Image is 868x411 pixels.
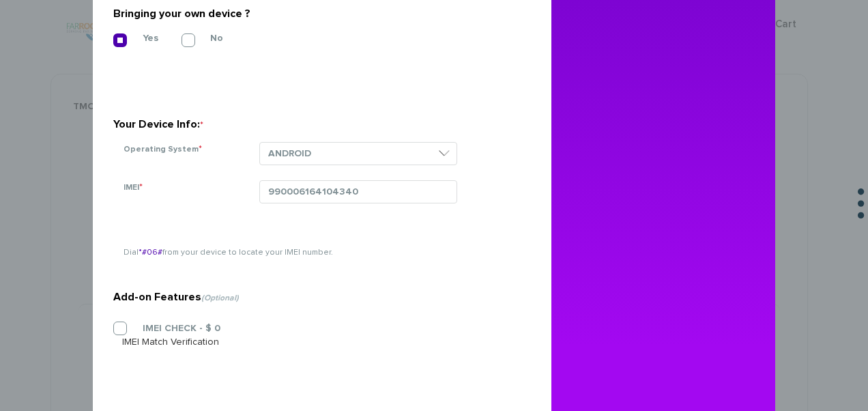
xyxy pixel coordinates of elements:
span: (Optional) [201,294,239,302]
div: Bringing your own device ? [113,3,521,25]
div: Your Device Info: [113,113,521,135]
input: ################ [259,180,457,203]
label: IMEI [124,181,143,195]
label: Operating System [124,143,202,156]
label: Yes [122,32,158,44]
label: IMEI CHECK - $ 0 [122,322,220,335]
label: No [190,32,223,44]
span: *#06# [139,249,162,257]
p: Dial from your device to locate your IMEI number. [124,246,510,259]
div: Add-on Features [113,210,521,308]
div: IMEI Match Verification [122,335,521,349]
